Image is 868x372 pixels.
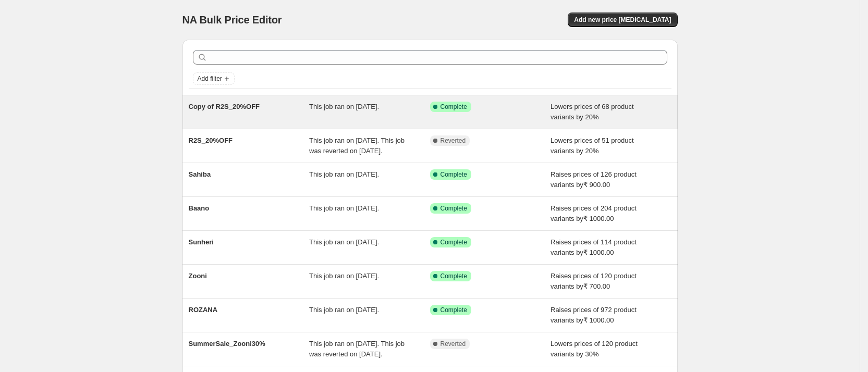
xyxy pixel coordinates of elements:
span: ₹ 900.00 [583,181,610,189]
button: Add new price [MEDICAL_DATA] [568,13,677,27]
span: Sahiba [189,170,211,178]
span: Add filter [198,75,222,83]
span: ₹ 1000.00 [583,215,614,222]
span: Reverted [441,340,466,348]
span: ₹ 700.00 [583,282,610,290]
span: Lowers prices of 120 product variants by 30% [551,340,638,358]
span: Complete [441,238,467,246]
span: This job ran on [DATE]. [309,170,379,178]
span: Zooni [189,272,207,280]
span: This job ran on [DATE]. [309,103,379,110]
span: Raises prices of 972 product variants by [551,306,637,324]
span: This job ran on [DATE]. [309,272,379,280]
span: Lowers prices of 51 product variants by 20% [551,137,634,155]
span: SummerSale_Zooni30% [189,340,265,348]
span: Complete [441,170,467,179]
span: Raises prices of 126 product variants by [551,170,637,189]
span: ₹ 1000.00 [583,249,614,256]
span: This job ran on [DATE]. [309,204,379,212]
span: This job ran on [DATE]. [309,306,379,314]
span: Complete [441,306,467,314]
span: NA Bulk Price Editor [182,14,282,26]
span: Raises prices of 120 product variants by [551,272,637,290]
span: This job ran on [DATE]. [309,238,379,246]
span: ROZANA [189,306,218,314]
span: Sunheri [189,238,214,246]
span: Complete [441,103,467,111]
span: Complete [441,272,467,280]
span: Complete [441,204,467,213]
span: ₹ 1000.00 [583,316,614,324]
span: Raises prices of 114 product variants by [551,238,637,256]
button: Add filter [193,72,235,85]
span: Lowers prices of 68 product variants by 20% [551,103,634,121]
span: This job ran on [DATE]. This job was reverted on [DATE]. [309,340,405,358]
span: R2S_20%OFF [189,137,233,144]
span: Add new price [MEDICAL_DATA] [574,16,671,24]
span: This job ran on [DATE]. This job was reverted on [DATE]. [309,137,405,155]
span: Copy of R2S_20%OFF [189,103,260,110]
span: Reverted [441,137,466,145]
span: Baano [189,204,210,212]
span: Raises prices of 204 product variants by [551,204,637,222]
